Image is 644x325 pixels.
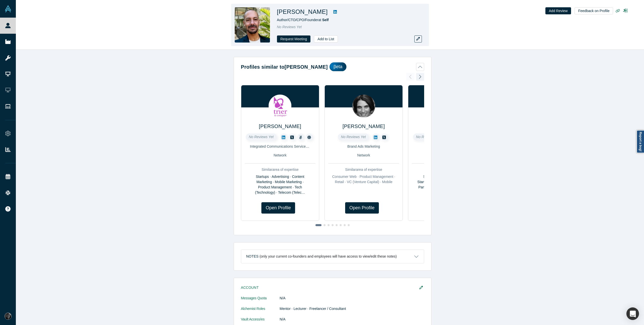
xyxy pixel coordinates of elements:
[245,153,315,158] div: Network
[277,7,328,16] h1: [PERSON_NAME]
[545,7,571,14] button: Add Review
[412,153,482,158] div: Network
[352,95,375,117] img: Alexandra Tibbetts's Profile Image
[5,5,12,12] img: Alchemist Vault Logo
[280,306,424,311] dd: Mentor · Lecturer · Freelancer / Consultant
[347,144,380,148] span: Brand Ads Marketing
[412,174,482,195] div: SaaS (Software as a Service) · Startups · CRM · Enterprise · Strategic Partnerships · Strategy · ...
[332,175,395,184] span: Consumer Web · Product Management · Retail · VC (Venture Capital) · Mobile
[241,296,280,306] dt: Messages Quota
[241,62,424,71] button: Profiles similar to[PERSON_NAME]βeta
[241,63,328,71] h2: Profiles similar to [PERSON_NAME]
[245,174,315,195] div: Startups · Advertising · Content Marketing · Mobile Marketing · Product Management · Tech (Techno...
[412,167,482,172] div: Similar area of expertise
[269,95,292,117] img: Beth Trier's Profile Image
[5,313,12,320] img: Rami Chousein's Account
[328,153,399,158] div: Network
[322,18,329,22] a: Self
[249,135,274,139] span: No Reviews Yet
[241,285,417,290] h3: Account
[314,35,338,43] button: Add to List
[246,254,259,259] h3: Notes
[250,144,427,148] span: Integrated Communications Services for Technology Companies. Founder/Managing Director, Trier and...
[260,254,397,259] p: (only your current co-founders and employees will have access to view/edit these notes)
[261,202,295,214] a: Open Profile
[342,124,385,129] a: [PERSON_NAME]
[636,130,644,153] a: Report a bug!
[277,25,302,29] span: No Reviews Yet
[280,296,424,301] dd: N/A
[235,7,270,43] img: Marcelo Calbucci's Profile Image
[328,167,399,172] div: Similar area of expertise
[345,202,379,214] a: Open Profile
[277,35,311,43] button: Request Meeting
[341,135,366,139] span: No Reviews Yet
[330,62,346,71] div: βeta
[241,306,280,317] dt: Alchemist Roles
[416,135,441,139] span: No Reviews Yet
[259,124,301,129] a: [PERSON_NAME]
[241,250,424,263] button: Notes (only your current co-founders and employees will have access to view/edit these notes)
[277,18,329,22] span: Author/CTO/CPO/Founder at
[280,317,424,322] dd: N/A
[245,167,315,172] div: Similar area of expertise
[575,7,613,14] button: Feedback on Profile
